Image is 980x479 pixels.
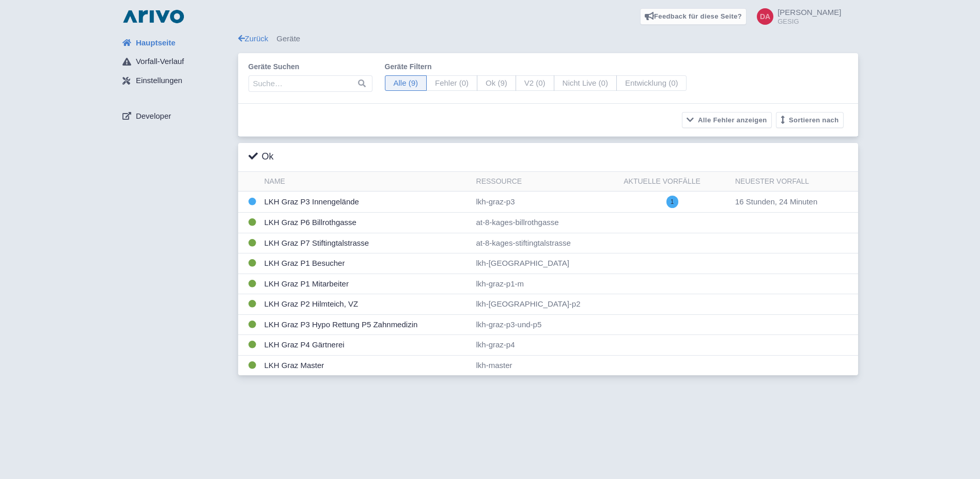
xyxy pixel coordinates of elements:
th: Ressource [472,172,620,191]
label: Geräte suchen [248,61,372,72]
td: lkh-master [472,355,620,375]
button: Sortieren nach [776,112,844,128]
a: [PERSON_NAME] GESIG [751,8,841,25]
span: V2 (0) [516,75,554,91]
td: lkh-[GEOGRAPHIC_DATA] [472,253,620,274]
td: lkh-graz-p1-m [472,274,620,294]
td: LKH Graz P6 Billrothgasse [260,213,472,233]
td: LKH Graz P1 Mitarbeiter [260,274,472,294]
td: LKH Graz P2 Hilmteich, VZ [260,294,472,315]
td: lkh-graz-p3-und-p5 [472,314,620,335]
td: LKH Graz P3 Hypo Rettung P5 Zahnmedizin [260,314,472,335]
td: lkh-graz-p3 [472,191,620,213]
span: Developer [136,110,171,122]
span: Vorfall-Verlauf [136,56,184,68]
div: Geräte [238,33,858,45]
td: LKH Graz P1 Besucher [260,253,472,274]
td: LKH Graz P7 Stiftingtalstrasse [260,233,472,253]
img: logo [120,8,186,25]
button: Alle Fehler anzeigen [682,112,772,128]
span: 16 Stunden, 24 Minuten [735,197,817,206]
td: LKH Graz Master [260,355,472,375]
td: at-8-kages-billrothgasse [472,213,620,233]
td: at-8-kages-stiftingtalstrasse [472,233,620,253]
a: Feedback für diese Seite? [640,8,747,25]
a: Hauptseite [114,33,238,53]
label: Geräte filtern [385,61,687,72]
span: Alle (9) [385,75,427,91]
th: Neuester Vorfall [731,172,858,191]
td: lkh-[GEOGRAPHIC_DATA]-p2 [472,294,620,315]
a: Einstellungen [114,71,238,91]
a: Vorfall-Verlauf [114,52,238,72]
h3: Ok [248,151,274,163]
td: LKH Graz P3 Innengelände [260,191,472,213]
a: Developer [114,106,238,126]
td: lkh-graz-p4 [472,335,620,356]
th: Name [260,172,472,191]
span: 1 [666,196,678,208]
input: Suche… [248,75,372,92]
span: Entwicklung (0) [616,75,687,91]
small: GESIG [777,18,841,25]
span: Fehler (0) [426,75,477,91]
span: Hauptseite [136,37,176,49]
th: Aktuelle Vorfälle [619,172,731,191]
a: Zurück [238,34,269,43]
td: LKH Graz P4 Gärtnerei [260,335,472,356]
span: Einstellungen [136,75,182,87]
span: Nicht Live (0) [554,75,617,91]
span: Ok (9) [477,75,516,91]
span: [PERSON_NAME] [777,8,841,17]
